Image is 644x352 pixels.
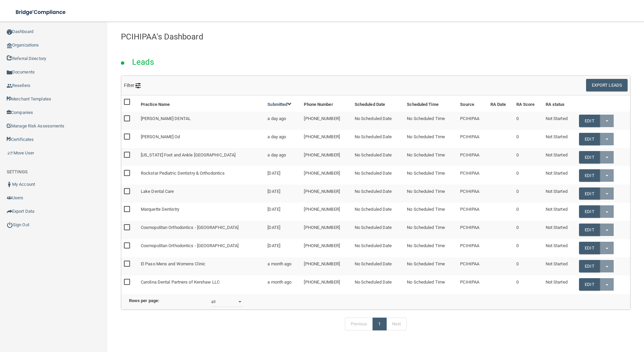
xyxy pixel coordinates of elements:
td: No Scheduled Date [352,257,405,275]
td: [PHONE_NUMBER] [301,257,352,275]
a: Edit [579,169,600,182]
a: Edit [579,205,600,218]
td: 0 [514,166,543,184]
h2: Leads [125,53,161,71]
td: a day ago [265,148,301,166]
th: RA status [543,95,577,112]
td: [PHONE_NUMBER] [301,130,352,148]
a: Edit [579,133,600,145]
span: Filter [124,83,141,88]
img: ic_power_dark.7ecde6b1.png [7,222,13,228]
img: icon-filter@2x.21656d0b.png [135,83,141,88]
td: [DATE] [265,184,301,203]
td: PCIHIPAA [457,257,487,275]
b: Rows per page: [129,298,159,303]
td: No Scheduled Date [352,184,405,203]
a: Edit [579,278,600,291]
a: Edit [579,224,600,236]
a: Edit [579,151,600,164]
td: Cosmopolitan Orthodontics - [GEOGRAPHIC_DATA] [138,221,265,239]
a: Edit [579,115,600,127]
a: Previous [345,318,373,330]
td: No Scheduled Time [404,239,457,257]
td: Marquette Dentistry [138,203,265,221]
td: No Scheduled Date [352,130,405,148]
th: Scheduled Date [352,95,405,112]
td: No Scheduled Time [404,275,457,293]
td: [PHONE_NUMBER] [301,148,352,166]
td: Not Started [543,275,577,293]
td: No Scheduled Time [404,112,457,130]
th: RA Score [514,95,543,112]
td: PCIHIPAA [457,239,487,257]
td: [US_STATE] Foot and Ankle [GEOGRAPHIC_DATA] [138,148,265,166]
img: briefcase.64adab9b.png [7,150,13,156]
th: Source [457,95,487,112]
td: No Scheduled Time [404,166,457,184]
td: Lake Dental Care [138,184,265,203]
td: No Scheduled Time [404,203,457,221]
td: a day ago [265,130,301,148]
td: 0 [514,130,543,148]
img: ic_user_dark.df1a06c3.png [7,182,12,187]
td: No Scheduled Time [404,130,457,148]
a: Edit [579,242,600,254]
th: RA Date [488,95,514,112]
td: Not Started [543,166,577,184]
td: PCIHIPAA [457,130,487,148]
td: No Scheduled Time [404,148,457,166]
td: PCIHIPAA [457,184,487,203]
td: No Scheduled Time [404,184,457,203]
td: 0 [514,275,543,293]
td: No Scheduled Date [352,112,405,130]
a: Next [386,318,407,330]
td: No Scheduled Time [404,257,457,275]
td: [PHONE_NUMBER] [301,275,352,293]
td: [DATE] [265,221,301,239]
img: icon-users.e205127d.png [7,195,12,201]
img: ic_dashboard_dark.d01f4a41.png [7,29,12,35]
td: Not Started [543,203,577,221]
td: [PHONE_NUMBER] [301,184,352,203]
th: Practice Name [138,95,265,112]
td: [PERSON_NAME] DENTAL [138,112,265,130]
td: PCIHIPAA [457,166,487,184]
td: Not Started [543,257,577,275]
td: No Scheduled Date [352,203,405,221]
td: [DATE] [265,166,301,184]
td: No Scheduled Date [352,239,405,257]
td: Rockstar Pediatric Dentistry & Orthodontics [138,166,265,184]
td: No Scheduled Time [404,221,457,239]
img: bridge_compliance_login_screen.278c3ca4.svg [10,5,72,19]
td: PCIHIPAA [457,275,487,293]
td: Not Started [543,221,577,239]
td: No Scheduled Date [352,166,405,184]
a: Edit [579,187,600,200]
button: Export Leads [586,79,627,91]
td: No Scheduled Date [352,148,405,166]
td: 0 [514,257,543,275]
td: No Scheduled Date [352,221,405,239]
td: PCIHIPAA [457,112,487,130]
td: Carolina Dental Partners of Kershaw LLC [138,275,265,293]
td: [PHONE_NUMBER] [301,221,352,239]
td: PCIHIPAA [457,148,487,166]
td: PCIHIPAA [457,203,487,221]
a: 1 [373,318,386,330]
td: a day ago [265,112,301,130]
td: 0 [514,112,543,130]
td: Not Started [543,148,577,166]
td: Not Started [543,239,577,257]
td: [DATE] [265,239,301,257]
th: Scheduled Time [404,95,457,112]
td: 0 [514,148,543,166]
td: El Paso Mens and Womens Clinic [138,257,265,275]
td: a month ago [265,275,301,293]
img: icon-documents.8dae5593.png [7,70,12,75]
td: 0 [514,239,543,257]
a: Submitted [267,102,292,107]
td: 0 [514,203,543,221]
td: PCIHIPAA [457,221,487,239]
td: Not Started [543,130,577,148]
td: Cosmopolitan Orthodontics - [GEOGRAPHIC_DATA] [138,239,265,257]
